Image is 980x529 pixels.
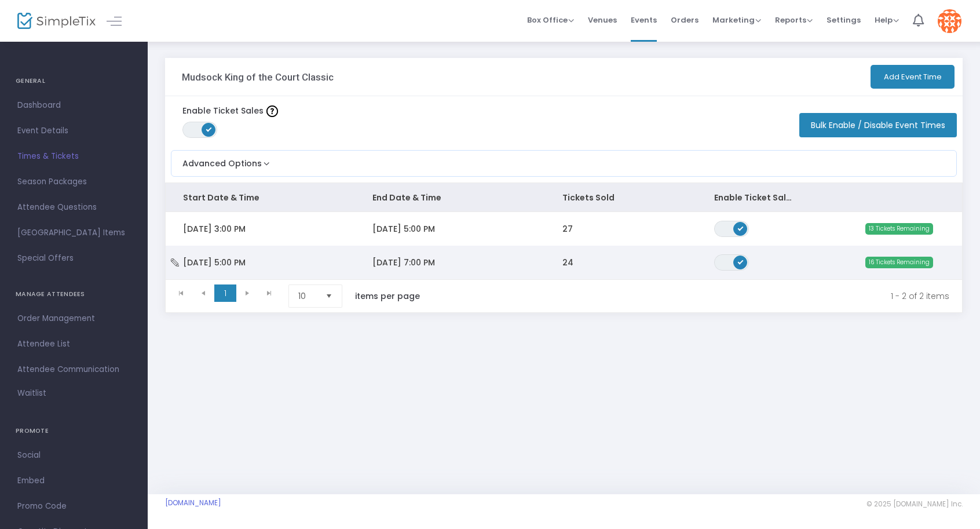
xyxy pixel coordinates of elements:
span: Help [875,14,899,25]
label: Enable Ticket Sales [182,105,278,117]
span: Social [17,448,130,463]
span: ON [737,225,743,231]
h4: PROMOTE [16,419,132,443]
span: Promo Code [17,499,130,514]
span: Dashboard [17,98,130,113]
span: [DATE] 5:00 PM [372,223,435,235]
span: Special Offers [17,251,130,266]
h3: Mudsock King of the Court Classic [182,71,334,83]
img: question-mark [266,105,278,117]
span: Waitlist [17,388,46,399]
span: Times & Tickets [17,149,130,164]
span: Event Details [17,123,130,138]
span: [DATE] 3:00 PM [183,223,246,235]
span: 10 [298,290,316,302]
span: 16 Tickets Remaining [865,257,933,268]
span: Reports [775,14,813,25]
span: Order Management [17,311,130,326]
span: Box Office [527,14,574,25]
th: Tickets Sold [545,183,697,212]
th: Start Date & Time [166,183,355,212]
button: Select [321,285,337,307]
span: © 2025 [DOMAIN_NAME] Inc. [866,499,963,509]
span: ON [206,126,212,132]
button: Add Event Time [871,65,955,89]
button: Bulk Enable / Disable Event Times [799,113,957,137]
span: [DATE] 7:00 PM [372,257,435,268]
span: ON [737,258,743,264]
button: Advanced Options [171,151,272,170]
label: items per page [355,290,420,302]
span: Venues [588,5,617,35]
span: Embed [17,473,130,488]
h4: GENERAL [16,70,132,93]
div: Data table [166,183,962,279]
th: End Date & Time [355,183,544,212]
span: 13 Tickets Remaining [865,223,933,235]
span: Attendee Communication [17,362,130,377]
a: [DOMAIN_NAME] [165,498,221,508]
span: 24 [562,257,573,268]
span: [GEOGRAPHIC_DATA] Items [17,225,130,240]
h4: MANAGE ATTENDEES [16,283,132,306]
span: Orders [671,5,699,35]
span: Events [631,5,657,35]
span: Attendee List [17,337,130,352]
span: Page 1 [214,284,236,302]
span: Season Packages [17,174,130,189]
span: 27 [562,223,573,235]
span: Settings [827,5,861,35]
span: Marketing [712,14,761,25]
kendo-pager-info: 1 - 2 of 2 items [444,284,949,308]
span: [DATE] 5:00 PM [183,257,246,268]
th: Enable Ticket Sales [697,183,810,212]
span: Attendee Questions [17,200,130,215]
